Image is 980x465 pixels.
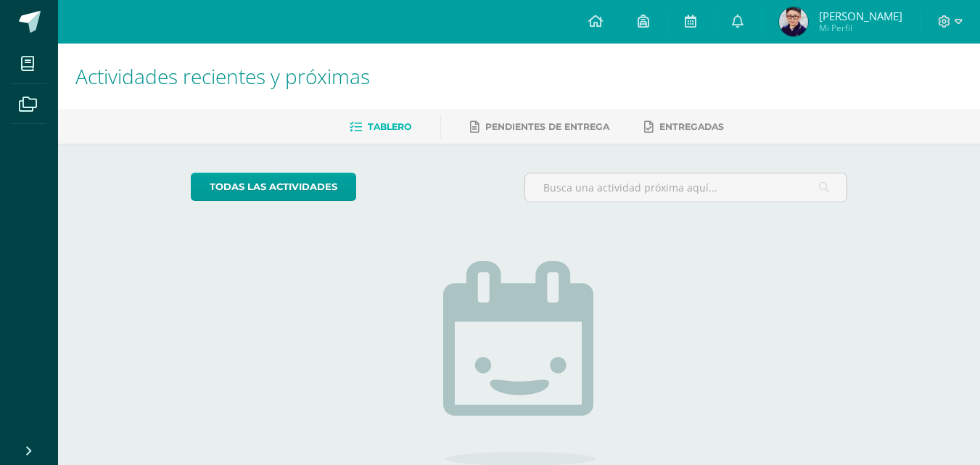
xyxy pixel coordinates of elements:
[644,115,724,139] a: Entregadas
[191,173,356,201] a: todas las Actividades
[470,115,609,139] a: Pendientes de entrega
[819,9,902,23] span: [PERSON_NAME]
[485,121,609,132] span: Pendientes de entrega
[350,115,411,139] a: Tablero
[368,121,411,132] span: Tablero
[819,22,902,34] span: Mi Perfil
[779,7,808,36] img: 0dabd2daab90285735dd41bc3447274b.png
[75,62,370,90] span: Actividades recientes y próximas
[525,173,847,202] input: Busca una actividad próxima aquí...
[659,121,724,132] span: Entregadas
